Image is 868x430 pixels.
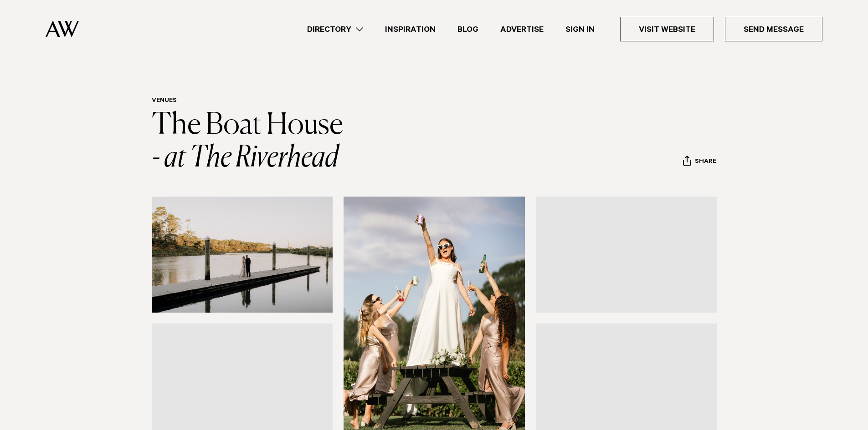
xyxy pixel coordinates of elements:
[46,20,79,37] img: Auckland Weddings Logo
[620,17,714,41] a: Visit Website
[489,23,555,35] a: Advertise
[152,97,177,105] a: Venues
[536,197,717,313] a: groomsmen auckland wedding
[152,111,343,173] a: The Boat House - at The Riverhead
[296,23,374,35] a: Directory
[725,17,822,41] a: Send Message
[695,158,716,167] span: Share
[447,23,489,35] a: Blog
[683,155,717,169] button: Share
[374,23,447,35] a: Inspiration
[555,23,606,35] a: Sign In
